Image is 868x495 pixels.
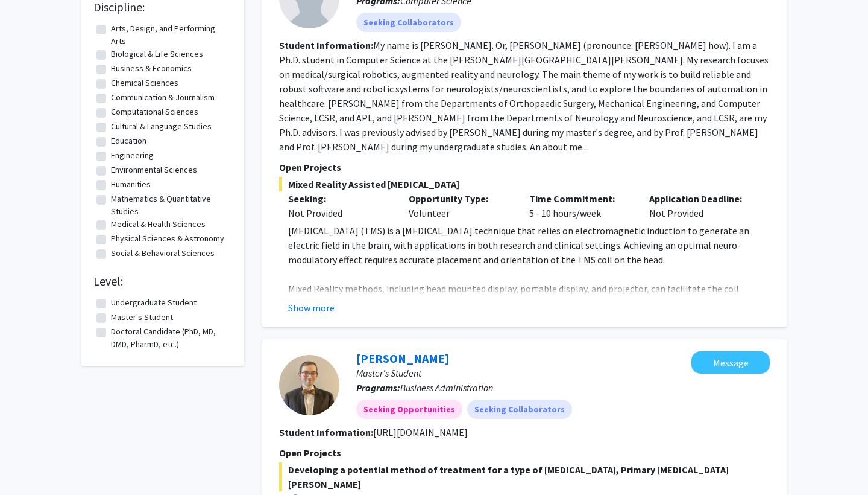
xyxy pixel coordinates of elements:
[288,301,335,315] button: Show more
[111,164,197,176] label: Environmental Sciences
[356,351,449,366] a: [PERSON_NAME]
[373,426,468,438] fg-read-more: [URL][DOMAIN_NAME]
[111,325,229,351] label: Doctoral Candidate (PhD, MD, DMD, PharmD, etc.)
[649,191,752,206] p: Application Deadline:
[288,281,770,310] p: Mixed Reality methods, including head mounted display, portable display, and projector, can facil...
[356,367,421,379] span: Master's Student
[111,311,173,324] label: Master's Student
[111,77,178,89] label: Chemical Sciences
[288,191,391,206] p: Seeking:
[111,48,203,60] label: Biological & Life Sciences
[111,62,192,75] label: Business & Economics
[279,39,373,51] b: Student Information:
[9,441,51,486] iframe: Chat
[400,382,493,394] span: Business Administration
[279,462,770,491] span: Developing a potential method of treatment for a type of [MEDICAL_DATA], Primary [MEDICAL_DATA][P...
[279,447,341,459] span: Open Projects
[111,193,229,218] label: Mathematics & Quantitative Studies
[279,39,769,153] fg-read-more: My name is [PERSON_NAME]. Or, [PERSON_NAME] (pronounce: [PERSON_NAME] how). I am a Ph.D. student ...
[111,178,151,191] label: Humanities
[529,191,632,206] p: Time Commitment:
[93,274,232,289] h2: Level:
[356,13,461,32] mat-chip: Seeking Collaborators
[111,218,206,231] label: Medical & Health Sciences
[111,91,215,104] label: Communication & Journalism
[111,149,154,162] label: Engineering
[520,191,641,220] div: 5 - 10 hours/week
[111,106,198,118] label: Computational Sciences
[409,191,511,206] p: Opportunity Type:
[356,400,462,419] mat-chip: Seeking Opportunities
[288,225,749,266] span: [MEDICAL_DATA] (TMS) is a [MEDICAL_DATA] technique that relies on electromagnetic induction to ge...
[111,135,146,147] label: Education
[640,191,761,220] div: Not Provided
[111,232,224,245] label: Physical Sciences & Astronomy
[111,296,197,309] label: Undergraduate Student
[111,120,212,133] label: Cultural & Language Studies
[467,400,572,419] mat-chip: Seeking Collaborators
[279,177,770,191] span: Mixed Reality Assisted [MEDICAL_DATA]
[279,426,373,438] b: Student Information:
[279,161,341,173] span: Open Projects
[288,206,391,220] div: Not Provided
[356,382,400,394] b: Programs:
[400,191,520,220] div: Volunteer
[111,247,215,260] label: Social & Behavioral Sciences
[691,351,770,374] button: Message Andrew Michaelson
[111,22,229,48] label: Arts, Design, and Performing Arts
